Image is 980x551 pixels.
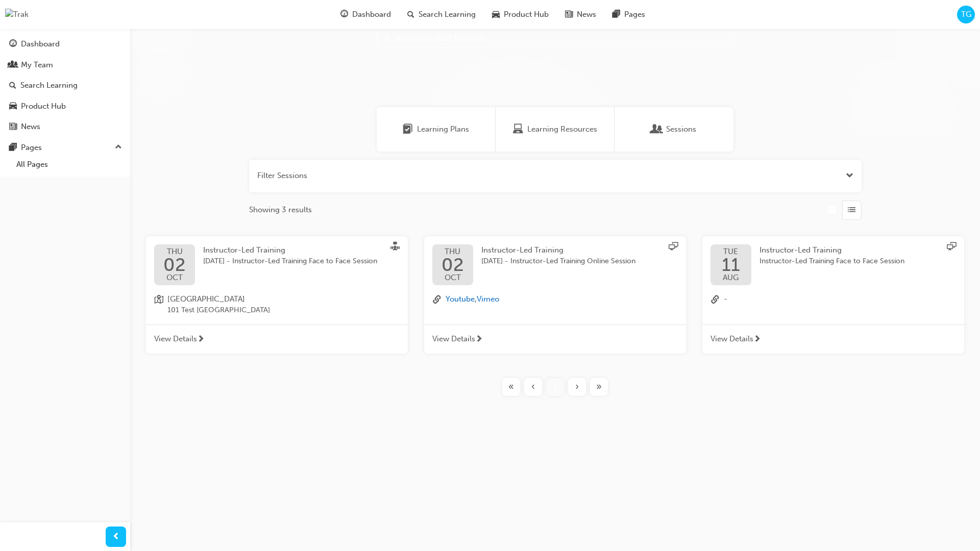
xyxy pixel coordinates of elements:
div: News [21,121,40,133]
a: Search Learning [4,76,126,95]
span: › [575,381,579,393]
span: sessionType_ONLINE_URL-icon [669,242,678,253]
span: - [724,293,727,307]
a: guage-iconDashboard [332,4,399,25]
a: All Pages [12,157,126,172]
a: car-iconProduct Hub [484,4,557,25]
span: Learning Plans [403,123,413,135]
span: , [446,293,499,307]
span: next-icon [475,335,483,344]
div: My Team [21,59,53,71]
span: AUG [722,274,740,282]
span: [DATE] - Instructor-Led Training Face to Face Session [203,256,377,267]
span: location-icon [154,293,163,316]
span: Pages [624,9,645,20]
span: News [577,9,596,20]
a: TUE11AUGInstructor-Led TrainingInstructor-Led Training Face to Face Session [710,244,956,285]
a: SessionsSessions [615,107,733,152]
span: Learning Resources [513,123,523,135]
button: First page [500,378,522,396]
span: Instructor-Led Training [759,245,842,255]
span: OCT [163,274,186,282]
span: pages-icon [9,143,17,153]
span: guage-icon [340,8,348,21]
a: My Team [4,56,126,74]
span: View Details [710,333,753,345]
span: 02 [442,256,464,274]
span: ‹ [531,381,535,393]
a: Dashboard [4,35,126,54]
span: THU [442,248,464,256]
span: Grid [828,204,836,216]
span: OCT [442,274,464,282]
button: THU02OCTInstructor-Led Training[DATE] - Instructor-Led Training Face to Face Sessionlocation-icon... [146,236,408,354]
span: car-icon [492,8,500,21]
button: Pages [4,138,126,157]
span: TG [961,9,971,20]
button: Vimeo [477,293,499,305]
span: people-icon [9,61,17,70]
a: View Details [424,324,686,354]
a: THU02OCTInstructor-Led Training[DATE] - Instructor-Led Training Online Session [432,244,678,285]
a: View Details [146,324,408,354]
button: Previous page [522,378,544,396]
span: THU [163,248,186,256]
span: prev-icon [112,531,120,543]
span: pages-icon [612,8,620,21]
span: View Details [154,333,197,345]
span: news-icon [565,8,573,21]
div: DashboardMy TeamSearch LearningProduct HubNews [4,35,126,136]
span: Dashboard [352,9,391,20]
img: Trak [5,9,29,20]
span: up-icon [115,141,122,154]
span: [DATE] - Instructor-Led Training Online Session [481,256,635,267]
span: 11 [722,256,740,274]
button: Next page [566,378,588,396]
span: news-icon [9,122,17,132]
span: link-icon [432,293,442,307]
span: search-icon [407,8,414,21]
span: Showing 3 results [249,204,312,216]
a: Product Hub [4,97,126,116]
span: Product Hub [504,9,549,20]
span: Instructor-Led Training [203,245,285,255]
span: search-icon [9,81,16,90]
a: search-iconSearch Learning [399,4,484,25]
input: Search... [377,29,734,48]
span: Sessions [652,123,662,135]
button: Last page [588,378,610,396]
span: 02 [163,256,186,274]
button: Youtube [446,293,475,305]
span: TUE [722,248,740,256]
span: 101 Test [GEOGRAPHIC_DATA] [167,305,270,316]
span: Search [384,33,391,44]
div: Search Learning [20,80,78,91]
button: Open the filter [846,170,853,182]
span: Instructor-Led Training Face to Face Session [759,256,904,267]
span: next-icon [753,335,761,344]
span: link-icon [710,293,720,307]
span: [GEOGRAPHIC_DATA] [167,293,270,305]
a: View Details [702,324,964,354]
span: « [508,381,514,393]
span: guage-icon [9,40,17,49]
span: next-icon [197,335,205,344]
a: location-icon[GEOGRAPHIC_DATA]101 Test [GEOGRAPHIC_DATA] [154,293,400,316]
span: View Details [432,333,475,345]
a: Learning PlansLearning Plans [377,107,496,152]
button: Page 1 [544,378,566,396]
div: Pages [21,142,42,154]
span: Search Learning [419,9,476,20]
span: » [596,381,602,393]
span: List [848,204,855,216]
span: Sessions [666,123,696,135]
a: News [4,117,126,136]
a: news-iconNews [557,4,604,25]
button: TUE11AUGInstructor-Led TrainingInstructor-Led Training Face to Face Sessionlink-icon-View Details [702,236,964,354]
span: Learning Resources [527,123,597,135]
span: sessionType_FACE_TO_FACE-icon [390,242,400,253]
span: 1 [553,381,557,393]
